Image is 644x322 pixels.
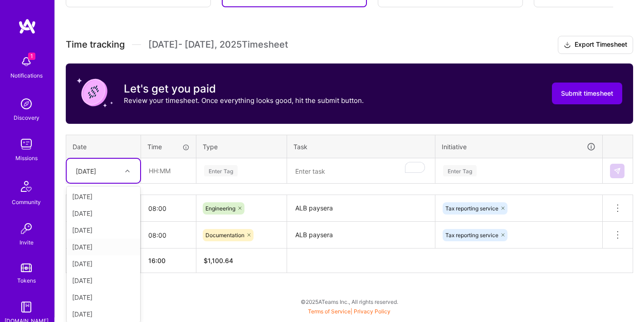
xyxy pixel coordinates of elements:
span: $ 1,100.64 [204,257,233,264]
div: Community [12,197,41,207]
span: [DATE] - [DATE] , 2025 Timesheet [148,39,288,50]
div: [DATE] [67,255,140,272]
input: HH:MM [141,223,196,247]
textarea: ALB paysera [288,223,434,248]
th: Task [287,135,435,158]
p: Review your timesheet. Once everything looks good, hit the submit button. [124,96,364,105]
img: Submit [614,167,621,175]
div: [DATE] [67,239,140,255]
div: Missions [15,153,38,163]
img: Invite [17,220,35,238]
div: Notifications [10,71,43,80]
input: HH:MM [141,159,195,183]
div: [DATE] [76,166,96,176]
img: Community [15,176,37,197]
th: Total [66,249,141,273]
img: teamwork [17,135,35,153]
img: bell [17,53,35,71]
span: Tax reporting service [445,205,498,212]
span: Engineering [205,205,235,212]
img: discovery [17,95,35,113]
div: Enter Tag [443,164,477,178]
textarea: ALB paysera [288,196,434,221]
a: Terms of Service [308,308,351,315]
th: Date [66,135,141,158]
a: Privacy Policy [354,308,390,315]
i: icon Chevron [125,169,130,173]
div: [DATE] [67,205,140,222]
div: [DATE] [67,272,140,289]
span: Submit timesheet [561,89,613,98]
button: Export Timesheet [558,36,633,54]
div: [DATE] [67,222,140,239]
div: Enter Tag [204,164,238,178]
th: 16:00 [141,249,196,273]
button: Submit timesheet [552,83,622,104]
div: Time [147,142,190,151]
th: Type [196,135,287,158]
textarea: To enrich screen reader interactions, please activate Accessibility in Grammarly extension settings [288,159,434,183]
div: Discovery [14,113,39,122]
div: Invite [20,238,34,247]
img: guide book [17,298,35,316]
img: coin [77,74,113,111]
img: logo [18,18,36,34]
span: Documentation [205,232,244,239]
i: icon Download [564,40,571,50]
div: [DATE] [67,289,140,306]
div: [DATE] [67,188,140,205]
img: tokens [21,263,32,272]
h3: Let's get you paid [124,82,364,96]
span: Time tracking [66,39,125,50]
span: Tax reporting service [445,232,498,239]
span: 1 [28,53,35,60]
div: Initiative [442,141,596,152]
div: © 2025 ATeams Inc., All rights reserved. [54,290,644,313]
input: HH:MM [141,196,196,220]
span: | [308,308,390,315]
div: Tokens [17,276,36,285]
